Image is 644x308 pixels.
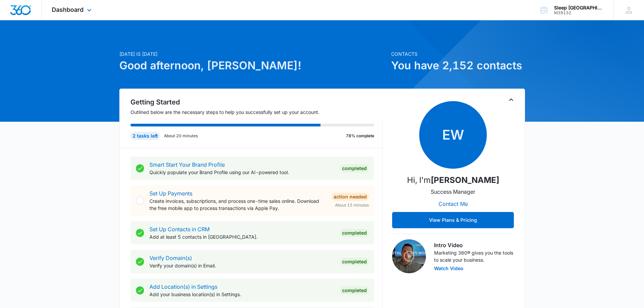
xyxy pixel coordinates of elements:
p: Hi, I'm [407,174,499,186]
img: Intro Video [392,239,426,273]
p: Verify your domain(s) in Email. [149,262,335,269]
div: account name [554,5,603,10]
p: Add at least 5 contacts in [GEOGRAPHIC_DATA]. [149,233,335,240]
p: 78% complete [346,133,374,139]
h2: Getting Started [130,97,383,107]
div: 2 tasks left [130,132,160,140]
p: [DATE] is [DATE] [119,50,387,57]
div: Completed [340,164,369,172]
div: Completed [340,286,369,294]
strong: [PERSON_NAME] [430,175,499,185]
a: Add Location(s) in Settings [149,283,217,290]
h1: Good afternoon, [PERSON_NAME]! [119,57,387,74]
a: Smart Start Your Brand Profile [149,161,225,168]
div: Completed [340,258,369,266]
p: Marketing 360® gives you the tools to scale your business. [434,249,514,263]
p: Add your business location(s) in Settings. [149,291,335,298]
span: About 15 minutes [335,202,369,208]
button: View Plans & Pricing [392,212,514,228]
span: Dashboard [52,6,84,13]
p: Success Manager [431,188,475,196]
p: Quickly populate your Brand Profile using our AI-powered tool. [149,169,335,176]
button: Watch Video [434,266,463,271]
button: Contact Me [431,196,474,212]
p: About 20 minutes [164,133,198,139]
p: Outlined below are the necessary steps to help you successfully set up your account. [130,109,383,116]
h3: Intro Video [434,241,514,249]
button: Toggle Collapse [507,96,515,104]
span: EW [419,101,487,169]
p: Contacts [391,50,525,57]
h1: You have 2,152 contacts [391,57,525,74]
a: Verify Domain(s) [149,255,192,261]
p: Create invoices, subscriptions, and process one-time sales online. Download the free mobile app t... [149,197,326,212]
a: Set Up Payments [149,190,192,197]
div: account id [554,10,603,15]
a: Set Up Contacts in CRM [149,226,210,233]
div: Action Needed [332,193,369,201]
div: Completed [340,229,369,237]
